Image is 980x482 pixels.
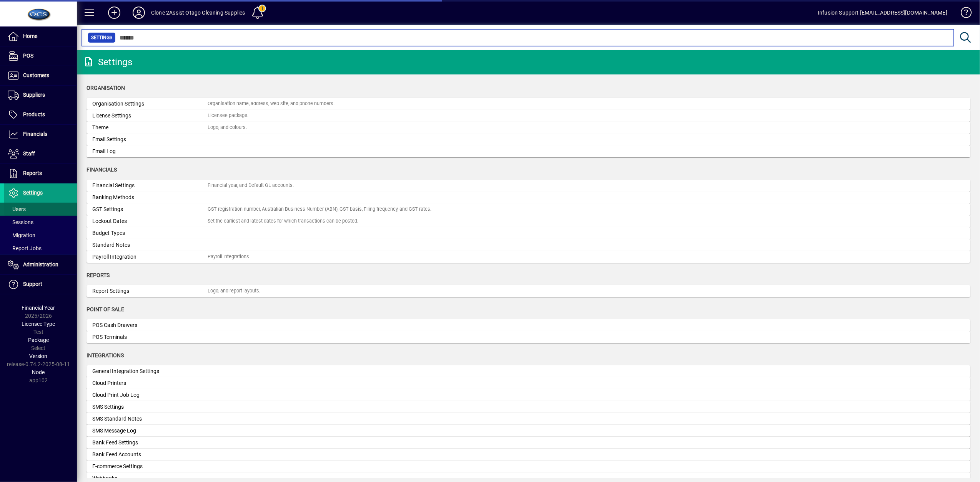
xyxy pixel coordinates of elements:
a: ThemeLogo, and colours. [87,122,970,134]
div: Lockout Dates [92,217,208,225]
div: Infusion Support [EMAIL_ADDRESS][DOMAIN_NAME] [818,7,947,19]
a: SMS Standard Notes [87,413,970,425]
a: General Integration Settings [87,365,970,377]
a: Bank Feed Accounts [87,449,970,461]
a: Sessions [4,216,77,229]
span: Suppliers [23,92,45,98]
div: SMS Message Log [92,427,208,435]
span: Licensee Type [22,321,55,327]
a: Standard Notes [87,239,970,251]
div: Logo, and colours. [208,124,247,131]
div: Logo, and report layouts. [208,287,260,295]
a: Email Log [87,145,970,157]
span: Sessions [8,219,33,225]
span: Financials [23,131,47,137]
div: Report Settings [92,287,208,295]
a: Cloud Printers [87,377,970,389]
div: POS Terminals [92,333,208,341]
button: Add [102,6,126,20]
a: License SettingsLicensee package. [87,110,970,122]
div: SMS Settings [92,403,208,411]
button: Profile [126,6,151,20]
a: Budget Types [87,227,970,239]
div: POS Cash Drawers [92,321,208,329]
div: Standard Notes [92,241,208,249]
div: Bank Feed Accounts [92,451,208,459]
span: Financials [87,167,117,173]
div: Banking Methods [92,193,208,201]
div: GST registration number, Australian Business Number (ABN), GST basis, Filing frequency, and GST r... [208,206,431,213]
a: Report Jobs [4,242,77,255]
div: Organisation Settings [92,100,208,108]
span: Report Jobs [8,245,42,251]
span: POS [23,53,33,59]
a: Administration [4,255,77,274]
span: Home [23,33,37,39]
div: General Integration Settings [92,367,208,375]
div: Email Settings [92,135,208,144]
a: E-commerce Settings [87,461,970,472]
div: Financial year, and Default GL accounts. [208,182,294,189]
div: License Settings [92,112,208,120]
a: Home [4,27,77,46]
a: Financials [4,125,77,144]
a: Users [4,203,77,216]
div: E-commerce Settings [92,462,208,470]
div: Financial Settings [92,182,208,190]
div: Email Log [92,147,208,155]
a: Customers [4,66,77,85]
a: Products [4,105,77,124]
a: Email Settings [87,134,970,145]
a: Bank Feed Settings [87,437,970,449]
span: Organisation [87,85,125,91]
a: Knowledge Base [955,2,970,26]
span: Financial Year [22,305,55,311]
div: Set the earliest and latest dates for which transactions can be posted. [208,218,358,225]
a: POS Cash Drawers [87,319,970,331]
a: Report SettingsLogo, and report layouts. [87,285,970,297]
div: Theme [92,124,208,132]
div: Cloud Printers [92,379,208,387]
div: Licensee package. [208,112,248,119]
div: Organisation name, address, web site, and phone numbers. [208,100,334,107]
span: Reports [87,272,110,278]
a: Support [4,275,77,294]
a: Banking Methods [87,191,970,203]
a: POS Terminals [87,331,970,343]
div: Payroll Integration [92,253,208,261]
span: Node [32,369,45,375]
span: Support [23,281,42,287]
span: Package [28,337,49,343]
div: Clone 2Assist Otago Cleaning Supplies [151,7,245,19]
a: POS [4,46,77,66]
span: Reports [23,170,42,176]
a: Payroll IntegrationPayroll Integrations [87,251,970,263]
div: Bank Feed Settings [92,439,208,447]
span: Products [23,111,45,117]
a: SMS Message Log [87,425,970,437]
a: Organisation SettingsOrganisation name, address, web site, and phone numbers. [87,98,970,110]
span: Integrations [87,352,124,358]
a: Reports [4,164,77,183]
span: Point of Sale [87,306,124,312]
a: Staff [4,144,77,163]
div: Cloud Print Job Log [92,391,208,399]
div: Budget Types [92,229,208,237]
div: SMS Standard Notes [92,415,208,423]
a: Suppliers [4,86,77,105]
a: GST SettingsGST registration number, Australian Business Number (ABN), GST basis, Filing frequenc... [87,203,970,215]
a: Cloud Print Job Log [87,389,970,401]
span: Users [8,206,26,212]
span: Settings [23,190,43,196]
div: GST Settings [92,205,208,213]
span: Settings [91,34,112,41]
a: Lockout DatesSet the earliest and latest dates for which transactions can be posted. [87,215,970,227]
span: Migration [8,232,35,238]
a: Migration [4,229,77,242]
a: SMS Settings [87,401,970,413]
span: Version [30,353,48,359]
span: Administration [23,261,58,267]
div: Settings [83,56,132,68]
a: Financial SettingsFinancial year, and Default GL accounts. [87,180,970,191]
span: Staff [23,150,35,157]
